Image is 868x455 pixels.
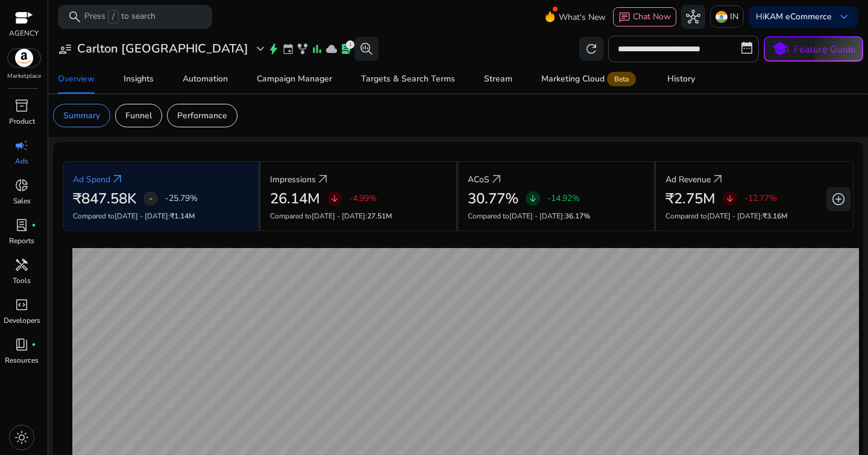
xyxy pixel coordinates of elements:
[125,109,152,122] p: Funnel
[58,75,95,83] div: Overview
[665,190,715,208] h2: ₹2.75M
[31,223,36,227] span: fiber_manual_record
[361,75,455,83] div: Targets & Search Terms
[7,72,41,81] p: Marketplace
[9,116,35,127] p: Product
[763,211,787,221] span: ₹3.16M
[282,43,294,55] span: event
[9,235,34,246] p: Reports
[613,7,676,27] button: chatChat Now
[177,109,227,122] p: Performance
[316,172,330,186] a: arrow_outward
[509,211,563,221] span: [DATE] - [DATE]
[764,36,863,62] button: schoolFeature Guide
[110,172,125,186] a: arrow_outward
[468,190,518,208] h2: 30.77%
[831,192,846,206] span: add_circle
[73,190,136,208] h2: ₹847.58K
[359,42,374,56] span: search_insights
[367,211,392,221] span: 27.51M
[15,156,28,167] p: Ads
[14,218,29,232] span: lab_profile
[764,11,832,22] b: KAM eCommerce
[68,10,82,24] span: search
[311,43,323,55] span: bar_chart
[468,173,489,186] p: ACoS
[108,10,119,24] span: /
[149,191,153,206] span: -
[579,37,603,61] button: refresh
[5,355,39,366] p: Resources
[730,6,738,27] p: IN
[346,40,354,49] div: 1
[541,74,638,84] div: Marketing Cloud
[14,430,29,445] span: light_mode
[547,194,580,203] p: -14.92%
[325,43,338,55] span: cloud
[707,211,761,221] span: [DATE] - [DATE]
[14,337,29,352] span: book_4
[270,190,320,208] h2: 26.14M
[297,43,309,55] span: family_history
[183,75,228,83] div: Automation
[330,194,339,203] span: arrow_downward
[681,5,705,29] button: hub
[9,28,39,39] p: AGENCY
[84,10,156,24] p: Press to search
[31,342,36,347] span: fiber_manual_record
[772,40,789,58] span: school
[257,75,332,83] div: Campaign Manager
[756,13,832,21] p: Hi
[559,7,606,28] span: What's New
[584,42,599,56] span: refresh
[14,178,29,192] span: donut_small
[115,211,168,221] span: [DATE] - [DATE]
[77,42,248,56] h3: Carlton [GEOGRAPHIC_DATA]
[826,187,851,211] button: add_circle
[489,172,504,186] a: arrow_outward
[607,72,636,86] span: Beta
[14,98,29,113] span: inventory_2
[124,75,154,83] div: Insights
[270,211,447,221] p: Compared to :
[633,11,671,22] span: Chat Now
[725,194,735,203] span: arrow_downward
[528,194,538,203] span: arrow_downward
[340,43,352,55] span: lab_profile
[837,10,851,24] span: keyboard_arrow_down
[170,211,195,221] span: ₹1.14M
[270,173,316,186] p: Impressions
[744,194,777,203] p: -12.77%
[253,42,268,56] span: expand_more
[73,211,249,221] p: Compared to :
[312,211,365,221] span: [DATE] - [DATE]
[665,211,843,221] p: Compared to :
[484,75,512,83] div: Stream
[14,138,29,153] span: campaign
[4,315,40,326] p: Developers
[349,194,377,203] p: -4.99%
[13,196,31,206] p: Sales
[14,297,29,312] span: code_blocks
[715,11,728,23] img: in.svg
[565,211,590,221] span: 36.17%
[14,258,29,272] span: handyman
[711,172,725,186] a: arrow_outward
[667,75,695,83] div: History
[268,43,280,55] span: bolt
[73,173,110,186] p: Ad Spend
[686,10,700,24] span: hub
[8,49,40,67] img: amazon.svg
[468,211,644,221] p: Compared to :
[618,11,631,24] span: chat
[794,42,856,57] p: Feature Guide
[58,42,72,56] span: user_attributes
[165,194,198,203] p: -25.79%
[665,173,711,186] p: Ad Revenue
[354,37,379,61] button: search_insights
[63,109,100,122] p: Summary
